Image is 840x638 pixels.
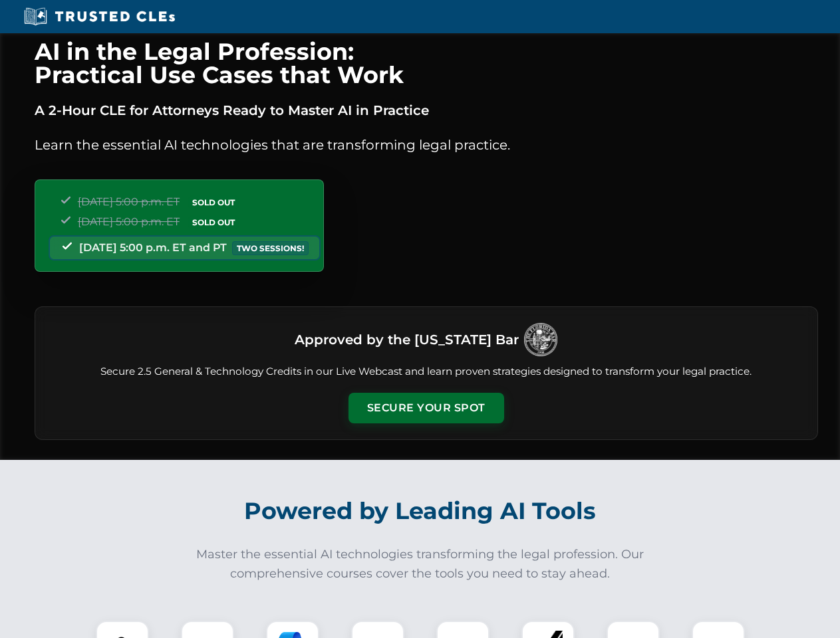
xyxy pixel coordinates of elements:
button: Secure Your Spot [349,393,504,423]
p: Master the essential AI technologies transforming the legal profession. Our comprehensive courses... [188,545,653,584]
p: A 2-Hour CLE for Attorneys Ready to Master AI in Practice [35,100,818,121]
p: Learn the essential AI technologies that are transforming legal practice. [35,134,818,156]
span: [DATE] 5:00 p.m. ET [78,215,180,228]
span: [DATE] 5:00 p.m. ET [78,195,180,208]
span: SOLD OUT [188,195,239,209]
span: SOLD OUT [188,215,239,229]
p: Secure 2.5 General & Technology Credits in our Live Webcast and learn proven strategies designed ... [51,364,801,379]
h1: AI in the Legal Profession: Practical Use Cases that Work [35,40,818,86]
img: Trusted CLEs [20,7,179,27]
img: Logo [524,323,557,356]
h2: Powered by Leading AI Tools [52,488,789,534]
h3: Approved by the [US_STATE] Bar [295,328,519,352]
